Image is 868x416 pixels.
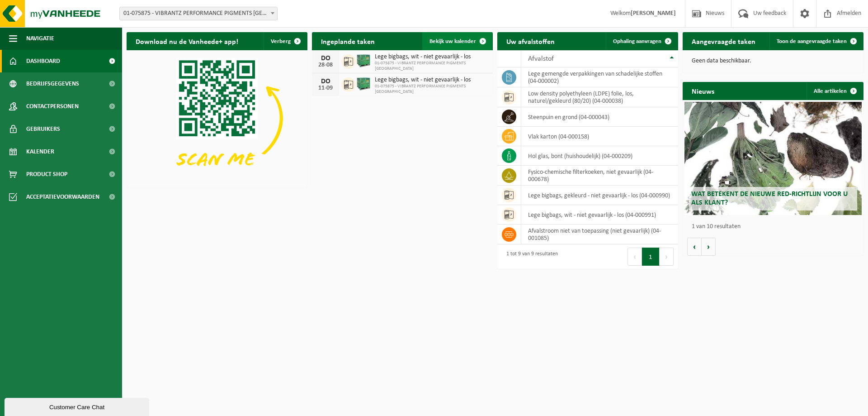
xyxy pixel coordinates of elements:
[777,38,847,44] span: Toon de aangevraagde taken
[502,247,558,267] div: 1 tot 9 van 9 resultaten
[264,32,307,50] button: Verberg
[521,107,678,127] td: steenpuin en grond (04-000043)
[316,62,335,68] div: 28-08
[642,248,660,266] button: 1
[316,55,335,62] div: DO
[26,72,79,95] span: Bedrijfsgegevens
[528,55,554,62] span: Afvalstof
[521,67,678,87] td: lege gemengde verpakkingen van schadelijke stoffen (04-000002)
[521,225,678,244] td: afvalstroom niet van toepassing (niet gevaarlijk) (04-001085)
[613,38,661,44] span: Ophaling aanvragen
[521,205,678,225] td: lege bigbags, wit - niet gevaarlijk - los (04-000991)
[627,248,642,266] button: Previous
[521,87,678,107] td: low density polyethyleen (LDPE) folie, los, naturel/gekleurd (80/20) (04-000038)
[422,32,492,50] a: Bekijk uw kalender
[687,238,702,256] button: Vorige
[692,58,854,64] p: Geen data beschikbaar.
[119,7,278,20] span: 01-075875 - VIBRANTZ PERFORMANCE PIGMENTS BELGIUM - MENEN
[497,32,564,50] h2: Uw afvalstoffen
[127,50,307,186] img: Download de VHEPlus App
[660,248,674,266] button: Next
[375,84,488,95] span: 01-075875 - VIBRANTZ PERFORMANCE PIGMENTS [GEOGRAPHIC_DATA]
[702,238,716,256] button: Volgende
[26,140,54,163] span: Kalender
[316,85,335,91] div: 11-09
[26,118,60,140] span: Gebruikers
[429,38,476,44] span: Bekijk uw kalender
[120,7,277,20] span: 01-075875 - VIBRANTZ PERFORMANCE PIGMENTS BELGIUM - MENEN
[691,191,848,206] span: Wat betekent de nieuwe RED-richtlijn voor u als klant?
[316,78,335,85] div: DO
[375,53,488,61] span: Lege bigbags, wit - niet gevaarlijk - los
[375,61,488,72] span: 01-075875 - VIBRANTZ PERFORMANCE PIGMENTS [GEOGRAPHIC_DATA]
[26,163,67,186] span: Product Shop
[684,102,862,215] a: Wat betekent de nieuwe RED-richtlijn voor u als klant?
[521,127,678,146] td: vlak karton (04-000158)
[26,186,99,208] span: Acceptatievoorwaarden
[26,50,60,72] span: Dashboard
[521,186,678,205] td: lege bigbags, gekleurd - niet gevaarlijk - los (04-000990)
[26,95,79,118] span: Contactpersonen
[692,224,859,230] p: 1 van 10 resultaten
[807,82,863,100] a: Alle artikelen
[769,32,863,50] a: Toon de aangevraagde taken
[631,10,676,17] strong: [PERSON_NAME]
[521,166,678,186] td: fysico-chemische filterkoeken, niet gevaarlijk (04-000678)
[312,32,384,50] h2: Ingeplande taken
[521,146,678,166] td: hol glas, bont (huishoudelijk) (04-000209)
[606,32,677,50] a: Ophaling aanvragen
[375,77,488,84] span: Lege bigbags, wit - niet gevaarlijk - los
[356,53,371,68] img: PB-HB-1400-HPE-GN-01
[127,32,247,50] h2: Download nu de Vanheede+ app!
[683,82,723,100] h2: Nieuws
[5,396,151,416] iframe: chat widget
[356,76,371,91] img: PB-HB-1400-HPE-GN-01
[683,32,764,50] h2: Aangevraagde taken
[271,38,291,44] span: Verberg
[26,27,54,50] span: Navigatie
